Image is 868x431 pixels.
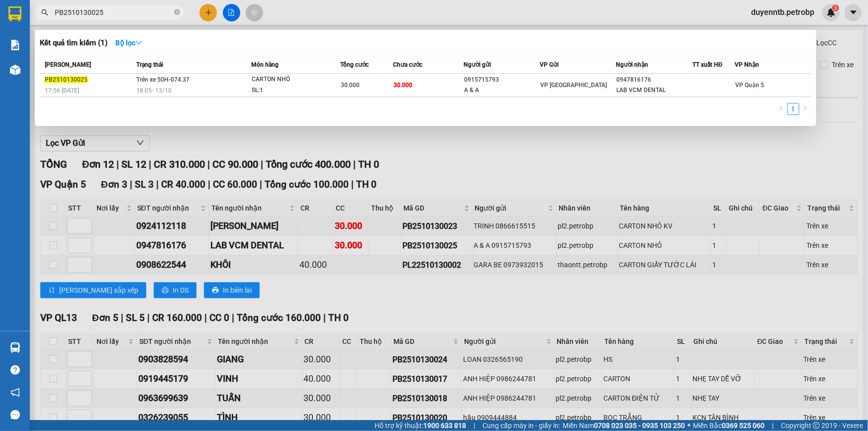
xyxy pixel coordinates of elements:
span: Trên xe 50H-074.37 [136,76,190,83]
li: Next Page [799,103,811,115]
div: LAB VCM DENTAL [617,85,692,96]
span: VP Nhận [735,61,759,68]
button: Bộ lọcdown [107,35,150,51]
img: solution-icon [10,40,20,50]
div: SL: 1 [252,85,326,96]
div: 0947816176 [617,75,692,85]
a: 1 [788,104,799,114]
span: VP Quận 5 [735,82,764,89]
img: warehouse-icon [10,65,20,75]
button: right [799,103,811,115]
img: logo-vxr [8,6,21,21]
span: Món hàng [251,61,279,68]
span: down [135,39,142,46]
span: 17:56 [DATE] [45,87,79,94]
span: search [41,9,48,16]
li: VP VP QL13 [5,70,69,81]
li: [PERSON_NAME][GEOGRAPHIC_DATA] [5,5,144,59]
span: right [802,106,808,111]
input: Tìm tên, số ĐT hoặc mã đơn [55,7,172,18]
li: Previous Page [775,103,787,115]
span: TT xuất HĐ [692,61,723,68]
span: question-circle [10,365,20,375]
span: VP Gửi [540,61,559,68]
span: [PERSON_NAME] [45,61,91,68]
span: Trạng thái [136,61,163,68]
div: 0915715793 [464,75,539,85]
span: Người gửi [464,61,491,68]
span: notification [10,388,20,397]
button: left [775,103,787,115]
img: warehouse-icon [10,342,20,353]
span: close-circle [174,9,180,15]
div: CARTON NHỎ [252,74,326,85]
span: Chưa cước [393,61,422,68]
strong: Bộ lọc [115,39,142,47]
span: message [10,410,20,420]
span: 18:05 - 13/10 [136,87,172,94]
span: Người nhận [616,61,649,68]
span: PB2510130025 [45,76,88,83]
span: left [778,106,784,111]
li: 1 [787,103,799,115]
li: VP VP Đồng Xoài [69,70,132,81]
div: A & A [464,85,539,96]
span: Tổng cước [340,61,369,68]
span: VP [GEOGRAPHIC_DATA] [540,82,607,89]
span: close-circle [174,8,180,17]
span: 30.000 [341,82,360,89]
h3: Kết quả tìm kiếm ( 1 ) [40,38,107,48]
span: 30.000 [393,82,412,89]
